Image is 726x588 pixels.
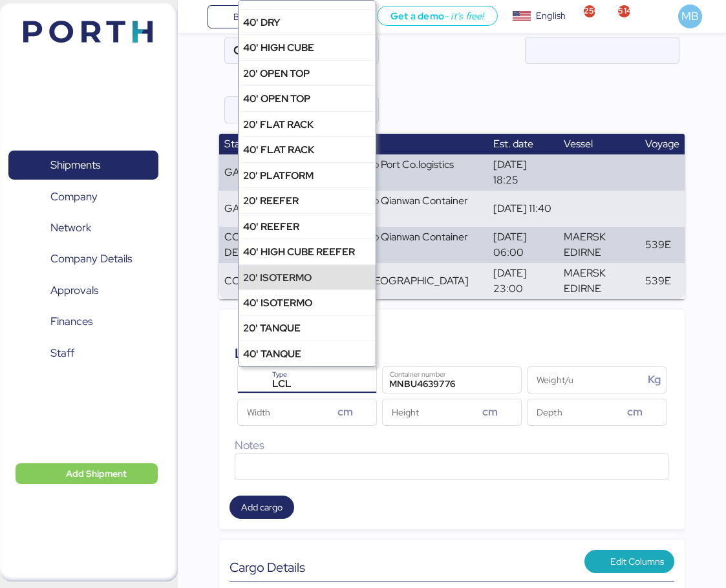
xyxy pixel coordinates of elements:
span: Staff [50,344,74,362]
th: Vessel [559,134,641,154]
div: LCL cargo [235,343,299,363]
button: Add cargo [230,496,294,519]
th: Voyage [640,134,685,154]
span: MB [681,8,699,25]
div: 20' PLATFORM [243,168,314,183]
span: Company Details [50,249,132,268]
span: cm [482,406,498,417]
input: Container number [383,367,521,393]
button: Add Shipment [16,463,158,484]
div: 40' TANQUE [243,346,301,361]
span: Finances [50,312,92,331]
input: Height [383,399,478,425]
div: Kg [648,372,666,388]
td: 539E [640,227,685,263]
div: 20' REEFER [243,193,299,208]
div: 40' REEFER [243,219,299,234]
span: Company [50,187,98,206]
a: Staff [8,339,158,368]
span: Add cargo [241,499,283,515]
button: Edit Columns [584,550,675,573]
span: Approvals [50,281,98,300]
div: Notes [235,437,670,454]
span: cm [627,406,643,417]
td: CONTAINER ARRIVAL [219,263,335,299]
td: CONTAINER DEPARTURE [219,227,335,263]
a: Approvals [8,276,158,306]
td: Qingdao Qianwan Container Co Ltd [335,191,488,227]
span: cm [337,406,353,417]
span: LCL [272,378,292,390]
a: Back to Shipments [208,5,313,28]
div: 40' DRY [243,15,281,30]
div: 40' OPEN TOP [243,91,310,106]
span: Shipments [50,156,100,174]
span: Edit Columns [610,554,664,569]
td: [DATE] 06:00 [488,227,558,263]
div: English [536,9,566,23]
th: Est. date [488,134,558,154]
td: GATE-IN [219,191,335,227]
div: Cargo Details [230,560,452,575]
input: Weight/u [528,367,644,393]
td: GATE-OUT [219,154,335,191]
div: 20' FLAT RACK [243,117,314,132]
a: Network [8,213,158,243]
td: [DATE] 18:25 [488,154,558,191]
div: 20' TANQUE [243,320,301,335]
div: 20' ISOTERMO [243,270,312,285]
div: 40' HIGH CUBE [243,40,314,55]
button: Menu [186,6,208,28]
td: SSA [GEOGRAPHIC_DATA] [335,263,488,299]
td: 539E [640,263,685,299]
th: Status [219,134,335,154]
td: MAERSK EDIRNE [559,227,641,263]
div: 40' HIGH CUBE REEFER [243,244,355,259]
td: MAERSK EDIRNE [559,263,641,299]
th: Place [335,134,488,154]
td: [DATE] 23:00 [488,263,558,299]
input: Width [238,399,334,425]
td: [DATE] 11:40 [488,191,558,227]
span: Add Shipment [66,466,127,481]
a: Shipments [8,151,158,180]
span: Network [50,218,91,237]
td: Qingdao Qianwan Container Co Ltd [335,227,488,263]
div: 40' FLAT RACK [243,142,314,157]
span: Back to Shipments [233,9,308,25]
td: Qingdao Port Co.logistics Branch [335,154,488,191]
div: 20' OPEN TOP [243,66,310,81]
a: Company [8,182,158,211]
div: 40' ISOTERMO [243,295,312,310]
input: Depth [528,399,623,425]
a: Finances [8,307,158,337]
a: Company Details [8,244,158,274]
